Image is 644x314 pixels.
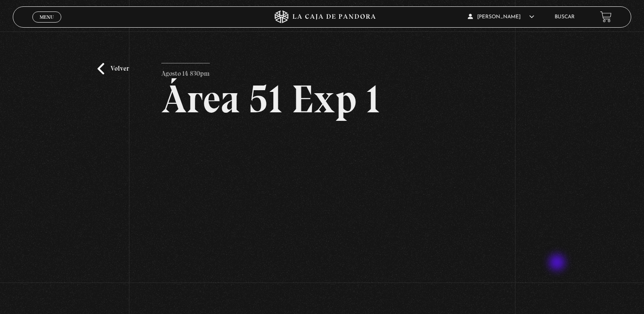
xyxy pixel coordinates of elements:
h2: Área 51 Exp 1 [161,80,483,119]
a: Volver [97,63,129,74]
iframe: Dailymotion video player – PROGRAMA - AREA 51 - 14 DE AGOSTO [161,131,483,312]
a: Buscar [555,14,575,20]
span: [PERSON_NAME] [468,14,534,20]
span: Menu [40,14,54,20]
a: View your shopping cart [600,11,612,23]
span: Cerrar [37,22,57,28]
p: Agosto 14 830pm [161,63,210,80]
